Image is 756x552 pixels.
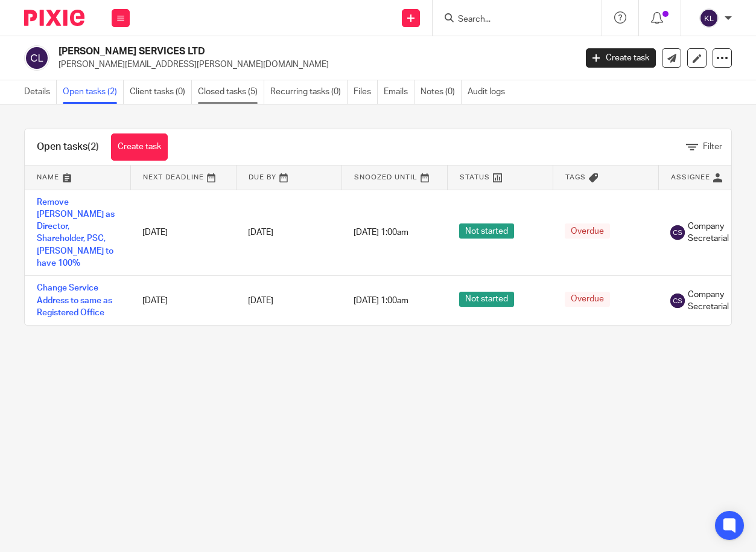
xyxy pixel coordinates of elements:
[421,80,462,104] a: Notes (0)
[37,141,99,153] h1: Open tasks
[111,133,168,161] a: Create task
[130,276,236,325] td: [DATE]
[37,284,112,317] a: Change Service Address to same as Registered Office
[457,14,565,25] input: Search
[248,297,273,305] span: [DATE]
[130,80,192,104] a: Client tasks (0)
[37,198,115,268] a: Remove [PERSON_NAME] as Director, Shareholder, PSC, [PERSON_NAME] to have 100%
[354,174,418,181] span: Snoozed Until
[24,80,57,104] a: Details
[459,223,514,239] span: Not started
[565,292,610,307] span: Overdue
[59,59,568,71] p: [PERSON_NAME][EMAIL_ADDRESS][PERSON_NAME][DOMAIN_NAME]
[670,294,685,308] img: svg%3E
[460,174,490,181] span: Status
[384,80,415,104] a: Emails
[270,80,348,104] a: Recurring tasks (0)
[63,80,124,104] a: Open tasks (2)
[354,228,408,237] span: [DATE] 1:00am
[468,80,511,104] a: Audit logs
[354,297,408,305] span: [DATE] 1:00am
[670,225,685,240] img: svg%3E
[24,10,84,26] img: Pixie
[354,80,378,104] a: Files
[688,289,752,313] span: Company Secretarial
[459,292,514,307] span: Not started
[703,143,722,151] span: Filter
[565,223,610,239] span: Overdue
[198,80,264,104] a: Closed tasks (5)
[130,190,236,276] td: [DATE]
[248,228,273,237] span: [DATE]
[87,142,99,152] span: (2)
[699,8,719,28] img: svg%3E
[59,45,466,58] h2: [PERSON_NAME] SERVICES LTD
[24,45,49,71] img: svg%3E
[688,220,752,245] span: Company Secretarial
[586,48,656,68] a: Create task
[565,174,586,181] span: Tags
